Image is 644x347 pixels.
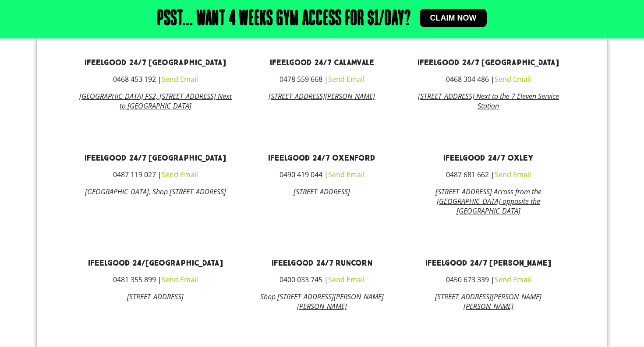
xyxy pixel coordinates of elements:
[328,275,364,284] a: Send Email
[270,58,374,68] a: ifeelgood 24/7 Calamvale
[328,74,364,84] a: Send Email
[412,76,565,83] h3: 0468 304 486 |
[162,170,198,179] a: Send Email
[157,9,411,30] h2: Psst... Want 4 weeks gym access for $1/day?
[245,276,399,283] h3: 0400 033 745 |
[412,171,565,178] h3: 0487 681 662 |
[272,258,372,268] a: ifeelgood 24/7 Runcorn
[294,187,350,196] a: [STREET_ADDRESS]
[162,275,198,284] a: Send Email
[435,187,541,216] a: [STREET_ADDRESS] Across from the [GEOGRAPHIC_DATA] opposite the [GEOGRAPHIC_DATA]
[85,187,226,196] a: [GEOGRAPHIC_DATA], Shop [STREET_ADDRESS]
[79,171,232,178] h3: 0487 119 027 |
[420,9,487,27] a: Claim now
[88,258,223,268] a: ifeelgood 24/[GEOGRAPHIC_DATA]
[79,76,232,83] h3: 0468 453 192 |
[435,292,541,311] a: [STREET_ADDRESS][PERSON_NAME][PERSON_NAME]
[495,170,531,179] a: Send Email
[245,76,399,83] h3: 0478 559 668 |
[495,275,531,284] a: Send Email
[328,170,364,179] a: Send Email
[79,91,232,111] a: [GEOGRAPHIC_DATA] FS2, [STREET_ADDRESS] Next to [GEOGRAPHIC_DATA]
[443,153,533,163] a: ifeelgood 24/7 Oxley
[245,171,399,178] h3: 0490 419 044 |
[127,292,184,301] a: [STREET_ADDRESS]
[269,91,375,101] a: [STREET_ADDRESS][PERSON_NAME]
[268,153,375,163] a: ifeelgood 24/7 Oxenford
[85,153,226,163] a: ifeelgood 24/7 [GEOGRAPHIC_DATA]
[412,276,565,283] h3: 0450 673 339 |
[495,74,531,84] a: Send Email
[430,14,477,22] span: Claim now
[418,58,559,68] a: ifeelgood 24/7 [GEOGRAPHIC_DATA]
[418,91,559,111] a: [STREET_ADDRESS] Next to the 7 Eleven Service Station
[85,58,226,68] a: ifeelgood 24/7 [GEOGRAPHIC_DATA]
[79,276,232,283] h3: 0481 355 899 |
[425,258,551,268] a: ifeelgood 24/7 [PERSON_NAME]
[260,292,384,311] a: Shop [STREET_ADDRESS][PERSON_NAME][PERSON_NAME]
[162,74,198,84] a: Send Email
